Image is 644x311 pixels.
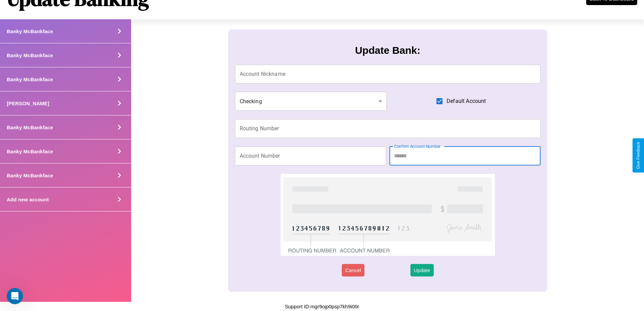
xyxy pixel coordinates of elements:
[447,97,486,105] span: Default Account
[235,92,387,111] div: Checking
[410,264,433,276] button: Update
[7,28,53,34] h4: Banky McBankface
[7,197,49,202] h4: Add new account
[7,149,53,154] h4: Banky McBankface
[7,52,53,58] h4: Banky McBankface
[7,173,53,178] h4: Banky McBankface
[636,142,641,169] div: Give Feedback
[281,174,495,256] img: check
[285,302,359,311] p: Support ID: mgr9ojp0psp7kh9i00r
[355,45,420,56] h3: Update Bank:
[7,125,53,130] h4: Banky McBankface
[7,288,23,304] iframe: Intercom live chat
[7,101,49,106] h4: [PERSON_NAME]
[342,264,364,276] button: Cancel
[394,143,440,149] label: Confirm Account Number
[7,76,53,82] h4: Banky McBankface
